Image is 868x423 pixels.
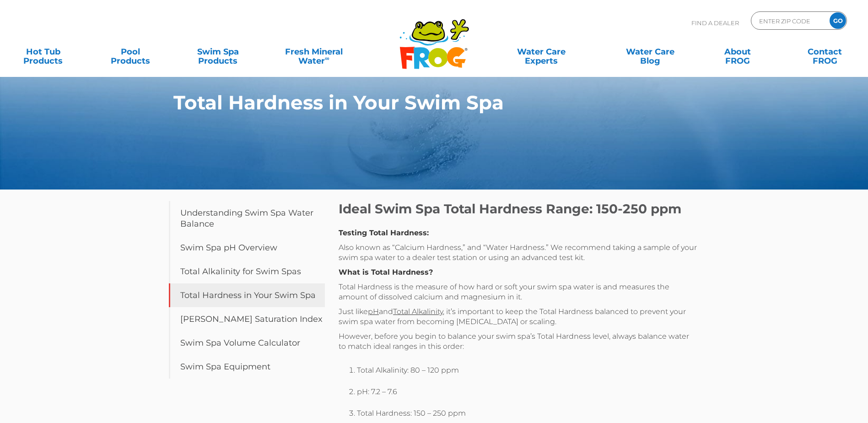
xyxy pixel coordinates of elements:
strong: What is Total Hardness? [339,268,433,277]
a: Water CareExperts [486,43,597,61]
input: GO [830,12,846,29]
a: Swim Spa pH Overview [169,236,325,260]
a: [PERSON_NAME] Saturation Index [169,307,325,331]
li: Total Alkalinity: 80 – 120 ppm [357,365,697,382]
sup: ∞ [325,54,329,62]
a: Fresh MineralWater∞ [271,43,356,61]
strong: Testing Total Hardness: [339,228,429,237]
a: Swim Spa Volume Calculator [169,331,325,355]
a: pH [368,307,379,316]
h1: Total Hardness in Your Swim Spa [173,92,654,114]
a: Total Alkalinity for Swim Spas [169,260,325,283]
li: pH: 7.2 – 7.6 [357,387,697,404]
a: Hot TubProducts [9,43,77,61]
p: Find A Dealer [691,11,739,34]
p: Just like and , it’s important to keep the Total Hardness balanced to prevent your swim spa water... [339,307,697,327]
a: Total Hardness in Your Swim Spa [169,283,325,307]
input: Zip Code Form [758,14,820,27]
a: Understanding Swim Spa Water Balance [169,201,325,236]
a: Swim SpaProducts [184,43,252,61]
h2: Ideal Swim Spa Total Hardness Range: 150-250 ppm [339,201,697,217]
p: However, before you begin to balance your swim spa’s Total Hardness level, always balance water t... [339,331,697,352]
a: ContactFROG [791,43,859,61]
a: Swim Spa Equipment [169,355,325,379]
a: Total Alkalinity [393,307,443,316]
a: AboutFROG [703,43,771,61]
a: PoolProducts [97,43,165,61]
p: Total Hardness is the measure of how hard or soft your swim spa water is and measures the amount ... [339,282,697,302]
a: Water CareBlog [616,43,684,61]
p: Also known as “Calcium Hardness,” and “Water Hardness.” We recommend taking a sample of your swim... [339,243,697,263]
